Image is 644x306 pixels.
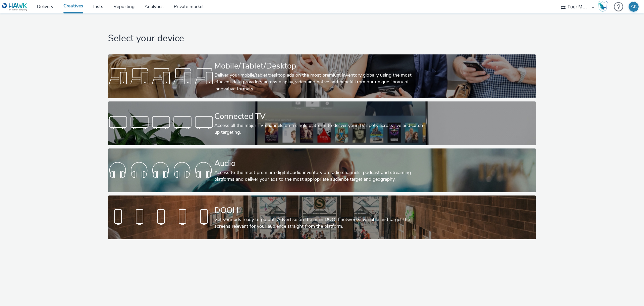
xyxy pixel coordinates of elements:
[598,1,610,12] a: Hawk Academy
[2,3,28,11] img: undefined Logo
[214,205,427,216] div: DOOH
[214,60,427,72] div: Mobile/Tablet/Desktop
[108,32,536,45] h1: Select your device
[598,1,608,12] img: Hawk Academy
[108,54,536,98] a: Mobile/Tablet/DesktopDeliver your mobile/tablet/desktop ads on the most premium inventory globall...
[214,111,427,122] div: Connected TV
[214,72,427,92] div: Deliver your mobile/tablet/desktop ads on the most premium inventory globally using the most effi...
[631,2,637,12] div: AK
[214,158,427,169] div: Audio
[214,122,427,136] div: Access all the major TV channels on a single platform to deliver your TV spots across live and ca...
[214,216,427,230] div: Get your ads ready to go out! Advertise on the main DOOH networks available and target the screen...
[214,169,427,183] div: Access to the most premium digital audio inventory on radio channels, podcast and streaming platf...
[108,195,536,239] a: DOOHGet your ads ready to go out! Advertise on the main DOOH networks available and target the sc...
[108,101,536,145] a: Connected TVAccess all the major TV channels on a single platform to deliver your TV spots across...
[108,148,536,192] a: AudioAccess to the most premium digital audio inventory on radio channels, podcast and streaming ...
